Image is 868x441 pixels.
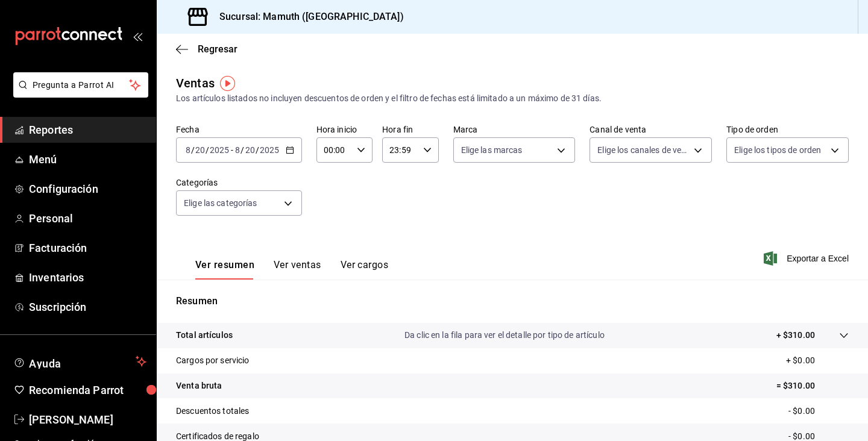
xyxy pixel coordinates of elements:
span: Menú [29,151,146,167]
input: -- [195,145,206,155]
span: / [241,145,244,155]
label: Canal de venta [590,125,712,134]
span: Elige las categorías [184,197,257,209]
span: Elige los canales de venta [597,144,690,156]
p: + $0.00 [786,354,849,367]
input: -- [185,145,191,155]
button: Exportar a Excel [766,251,849,266]
label: Hora inicio [316,125,373,134]
span: Recomienda Parrot [29,382,146,398]
input: ---- [259,145,280,155]
img: Tooltip marker [220,76,235,91]
span: Elige los tipos de orden [734,144,821,156]
span: Regresar [198,43,237,55]
label: Categorías [176,178,302,187]
span: Inventarios [29,269,146,286]
p: Descuentos totales [176,405,249,418]
div: Los artículos listados no incluyen descuentos de orden y el filtro de fechas está limitado a un m... [176,92,849,105]
span: / [206,145,209,155]
label: Hora fin [382,125,438,134]
button: Ver ventas [274,259,321,280]
button: Regresar [176,43,237,55]
span: / [256,145,259,155]
p: - $0.00 [788,405,849,418]
label: Fecha [176,125,302,134]
label: Marca [453,125,576,134]
p: + $310.00 [776,329,815,342]
button: Ver resumen [195,259,254,280]
span: Pregunta a Parrot AI [33,79,130,92]
h3: Sucursal: Mamuth ([GEOGRAPHIC_DATA]) [210,10,404,24]
span: - [231,145,233,155]
p: Resumen [176,294,849,308]
button: Pregunta a Parrot AI [13,72,148,98]
p: Total artículos [176,329,233,342]
input: -- [245,145,256,155]
span: Elige las marcas [461,144,523,156]
span: Facturación [29,240,146,256]
span: / [191,145,195,155]
span: Reportes [29,122,146,138]
p: = $310.00 [776,380,849,392]
span: [PERSON_NAME] [29,411,146,428]
a: Pregunta a Parrot AI [8,87,148,100]
button: open_drawer_menu [133,31,142,41]
input: -- [234,145,241,155]
label: Tipo de orden [726,125,849,134]
p: Da clic en la fila para ver el detalle por tipo de artículo [404,329,605,342]
span: Configuración [29,181,146,197]
input: ---- [209,145,230,155]
div: navigation tabs [195,259,388,280]
span: Personal [29,210,146,227]
button: Ver cargos [341,259,389,280]
p: Cargos por servicio [176,354,250,367]
span: Suscripción [29,299,146,315]
div: Ventas [176,74,215,92]
span: Ayuda [29,354,131,369]
p: Venta bruta [176,380,222,392]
